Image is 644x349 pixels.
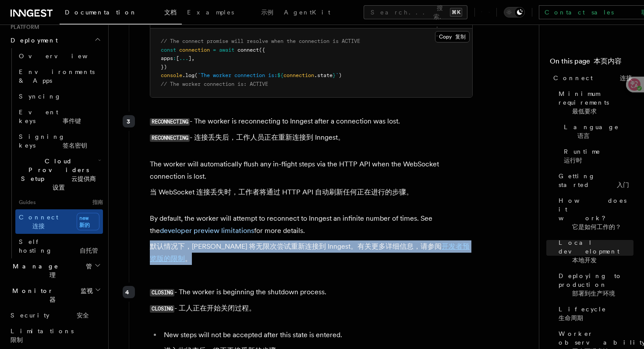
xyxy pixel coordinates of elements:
[15,153,103,195] button: Cloud Providers Setup 云提供商设置
[161,64,167,70] span: })
[560,144,633,168] a: Runtime 运行时
[559,271,633,298] span: Deploying to production
[237,47,259,53] span: connect
[150,188,413,196] font: 当 WebSocket 连接丢失时，工作者将通过 HTTP API 自动刷新任何正在进行的步骤。
[7,323,103,348] a: Limitations 限制
[553,74,632,82] span: Connect
[150,133,345,141] font: - 连接丢失后，工作人员正在重新连接到 Inngest。
[7,36,58,45] span: Deployment
[336,72,339,78] span: `
[577,132,590,139] font: 语言
[11,312,89,319] span: Security
[559,305,633,322] span: Lifecycle
[182,72,195,78] span: .log
[160,226,254,235] a: developer preview limitations
[555,86,633,119] a: Minimum requirements 最低要求
[19,53,109,60] span: Overview
[19,133,87,149] span: Signing keys
[277,72,283,78] span: ${
[550,56,633,70] h4: On this page
[179,55,188,61] span: ...
[7,32,103,48] button: Deployment
[161,55,173,61] span: apps
[7,286,95,304] span: Monitor
[19,109,81,124] span: Event keys
[7,258,103,283] button: Manage 管理
[19,238,98,254] span: Self hosting
[259,47,265,53] span: ({
[15,88,103,104] a: Syncing
[11,328,101,343] span: Limitations
[19,214,72,229] span: Connect
[150,242,470,263] font: 默认情况下，[PERSON_NAME] 将无限次尝试重新连接到 Inngest。有关更多详细信息，请参阅 。
[261,9,273,16] font: 示例
[53,175,96,191] font: 云提供商设置
[32,222,45,229] font: 连接
[364,5,467,19] button: Search... 搜索...⌘K
[7,48,103,258] div: Deployment
[15,234,103,258] a: Self hosting 自托管
[150,115,473,148] p: - The worker is reconnecting to Inngest after a connection was lost.
[11,336,23,343] font: 限制
[161,81,268,87] span: // The worker connection is: ACTIVE
[7,262,94,279] span: Manage
[559,89,633,116] span: Minimum requirements
[15,64,103,88] a: Environments & Apps
[191,55,195,61] span: ,
[564,157,582,164] font: 运行时
[150,304,256,312] font: - 工人正在开始关闭过程。
[150,286,473,318] p: - The worker is beginning the shutdown process.
[283,72,314,78] span: connection
[572,108,597,115] font: 最低要求
[559,196,633,231] span: How does it work?
[550,70,633,86] a: Connect 连接
[77,312,89,319] font: 安全
[339,72,342,78] span: )
[314,72,333,78] span: .state
[176,55,179,61] span: [
[559,172,633,189] span: Getting started
[63,117,81,124] font: 事件键
[15,104,103,129] a: Event keys 事件键
[7,283,103,307] button: Monitor 监视器
[77,213,99,230] span: new
[15,195,103,209] span: Guides
[284,9,330,16] span: AgentKit
[7,24,39,31] span: Platform
[150,289,174,296] code: CLOSING
[161,72,182,78] span: console
[150,134,190,142] code: RECONNECTING
[65,9,177,16] span: Documentation
[333,72,336,78] span: }
[150,158,473,202] p: The worker will automatically flush any in-flight steps via the HTTP API when the WebSocket conne...
[555,193,633,235] a: How does it work? 它是如何工作的？
[164,9,177,16] font: 文档
[19,93,61,100] span: Syncing
[617,181,629,188] font: 入门
[19,68,95,84] span: Environments & Apps
[79,222,90,228] font: 新的
[564,147,633,165] span: Runtime
[560,119,633,144] a: Language 语言
[179,47,210,53] span: connection
[195,72,198,78] span: (
[63,142,87,149] font: 签名密钥
[213,47,216,53] span: =
[555,268,633,301] a: Deploying to production 部署到生产环境
[161,38,360,44] span: // The connect promise will resolve when the connection is ACTIVE
[219,47,234,53] span: await
[15,157,98,192] span: Cloud Providers Setup
[555,235,633,268] a: Local development 本地开发
[564,123,633,140] span: Language
[150,212,473,268] p: By default, the worker will attempt to reconnect to Inngest an infinite number of times. See the ...
[15,209,103,234] a: Connect 连接new 新的
[15,48,103,64] a: Overview
[187,9,273,16] span: Examples
[559,314,583,321] font: 生命周期
[161,47,176,53] span: const
[123,115,135,127] div: 3
[123,286,135,298] div: 4
[559,238,633,264] span: Local development
[80,247,98,254] font: 自托管
[279,3,336,24] a: AgentKit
